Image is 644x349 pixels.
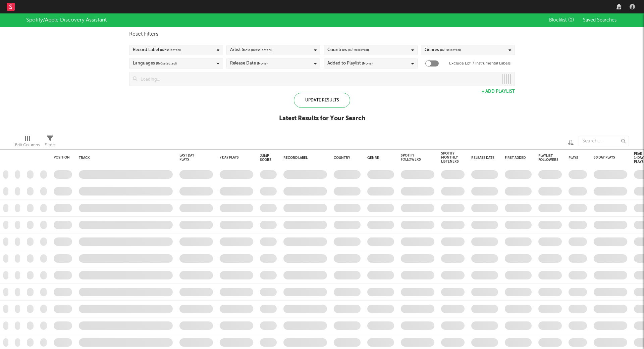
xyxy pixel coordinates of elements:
[15,141,40,149] div: Edit Columns
[260,154,271,162] div: Jump Score
[54,156,70,160] div: Position
[45,141,55,149] div: Filters
[45,133,55,152] div: Filters
[334,156,357,160] div: Country
[133,59,177,68] div: Languages
[579,136,629,146] input: Search...
[137,72,498,86] input: Loading...
[449,59,511,68] label: Exclude Lofi / Instrumental Labels
[348,46,369,54] span: ( 0 / 0 selected)
[482,89,515,94] button: + Add Playlist
[156,59,177,68] span: ( 0 / 0 selected)
[15,133,40,152] div: Edit Columns
[594,156,617,160] div: 30 Day Plays
[133,46,181,54] div: Record Label
[538,154,558,162] div: Playlist Followers
[230,59,268,68] div: Release Date
[634,152,644,164] div: Peak 1-Day Plays
[441,151,459,164] div: Spotify Monthly Listeners
[279,115,365,123] div: Latest Results for Your Search
[79,156,169,160] div: Track
[26,16,107,24] div: Spotify/Apple Discovery Assistant
[179,154,203,162] div: Last Day Plays
[129,30,515,38] div: Reset Filters
[160,46,181,54] span: ( 0 / 6 selected)
[581,17,618,23] button: Saved Searches
[327,46,369,54] div: Countries
[367,156,391,160] div: Genre
[505,156,528,160] div: First Added
[440,46,461,54] span: ( 0 / 0 selected)
[583,18,618,23] span: Saved Searches
[569,156,578,160] div: Plays
[257,59,268,68] span: (None)
[362,59,373,68] span: (None)
[568,18,574,23] span: ( 0 )
[230,46,272,54] div: Artist Size
[220,156,243,160] div: 7 Day Plays
[283,156,324,160] div: Record Label
[471,156,495,160] div: Release Date
[425,46,461,54] div: Genres
[251,46,272,54] span: ( 0 / 5 selected)
[401,154,424,162] div: Spotify Followers
[294,93,350,108] div: Update Results
[327,59,373,68] div: Added to Playlist
[549,18,574,23] span: Blocklist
